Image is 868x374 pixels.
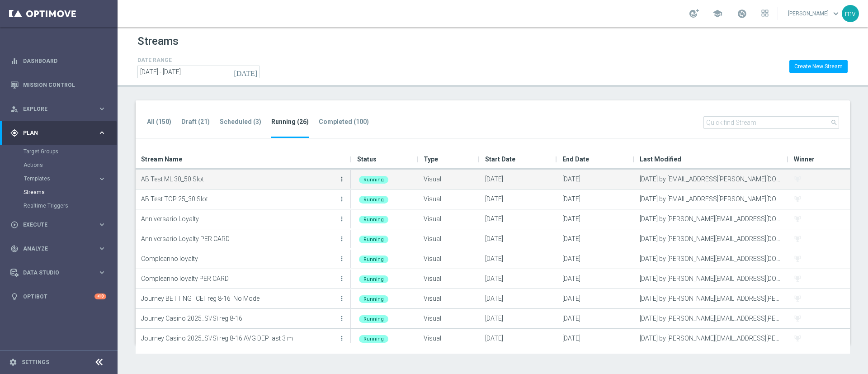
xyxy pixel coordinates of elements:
[137,57,259,63] h4: DATE RANGE
[24,172,117,185] div: Templates
[634,249,788,269] div: [DATE] by [PERSON_NAME][EMAIL_ADDRESS][DOMAIN_NAME]
[220,118,261,126] tab-header: Scheduled (3)
[24,145,117,158] div: Target Groups
[10,105,107,113] button: person_search Explore keyboard_arrow_right
[10,221,19,229] i: play_circle_outline
[23,270,98,275] span: Data Studio
[418,189,480,209] div: Visual
[10,49,106,73] div: Dashboard
[359,335,388,343] div: Running
[23,222,98,227] span: Execute
[10,57,107,65] div: equalizer Dashboard
[634,289,788,308] div: [DATE] by [PERSON_NAME][EMAIL_ADDRESS][PERSON_NAME][DOMAIN_NAME]
[10,245,19,253] i: track_changes
[634,329,788,348] div: [DATE] by [PERSON_NAME][EMAIL_ADDRESS][PERSON_NAME][DOMAIN_NAME]
[480,209,557,229] div: [DATE]
[480,269,557,289] div: [DATE]
[338,315,345,322] i: more_vert
[480,309,557,328] div: [DATE]
[557,249,634,269] div: [DATE]
[418,170,480,189] div: Visual
[485,150,515,168] span: Start Date
[418,209,480,229] div: Visual
[10,129,107,137] button: gps_fixed Plan keyboard_arrow_right
[10,245,107,252] button: track_changes Analyze keyboard_arrow_right
[23,284,94,308] a: Optibot
[9,358,17,366] i: settings
[10,293,107,300] div: lightbulb Optibot +10
[359,315,388,323] div: Running
[337,190,346,208] button: more_vert
[634,229,788,249] div: [DATE] by [PERSON_NAME][EMAIL_ADDRESS][DOMAIN_NAME]
[703,116,839,129] input: Quick find Stream
[23,106,98,112] span: Explore
[319,118,369,126] tab-header: Completed (100)
[24,185,117,199] div: Streams
[557,269,634,289] div: [DATE]
[338,255,345,262] i: more_vert
[137,66,259,78] input: Select date range
[24,148,94,155] a: Target Groups
[10,269,98,277] div: Data Studio
[830,119,838,126] i: search
[337,270,346,288] button: more_vert
[557,189,634,209] div: [DATE]
[337,289,346,308] button: more_vert
[634,170,788,189] div: [DATE] by [EMAIL_ADDRESS][PERSON_NAME][DOMAIN_NAME]
[141,252,336,265] p: Compleanno loyalty
[557,170,634,189] div: [DATE]
[712,9,722,19] span: school
[10,129,98,137] div: Plan
[141,212,336,226] p: Anniversario Loyalty
[557,329,634,348] div: [DATE]
[271,118,309,126] tab-header: Running (26)
[337,170,346,188] button: more_vert
[557,209,634,229] div: [DATE]
[357,150,377,168] span: Status
[338,335,345,342] i: more_vert
[337,329,346,347] button: more_vert
[141,150,182,168] span: Stream Name
[359,196,388,204] div: Running
[338,235,345,242] i: more_vert
[141,312,336,325] p: Journey Casino 2025_Sì/Sì reg 8-16
[794,150,815,168] span: Winner
[338,275,345,282] i: more_vert
[10,105,98,113] div: Explore
[634,309,788,328] div: [DATE] by [PERSON_NAME][EMAIL_ADDRESS][PERSON_NAME][DOMAIN_NAME]
[557,309,634,328] div: [DATE]
[418,269,480,289] div: Visual
[359,256,388,263] div: Running
[338,295,345,302] i: more_vert
[337,250,346,268] button: more_vert
[137,35,179,48] h1: Streams
[418,229,480,249] div: Visual
[337,230,346,248] button: more_vert
[10,293,19,301] i: lightbulb
[23,130,98,136] span: Plan
[24,176,98,181] div: Templates
[337,309,346,327] button: more_vert
[359,216,388,223] div: Running
[98,175,106,183] i: keyboard_arrow_right
[98,104,106,113] i: keyboard_arrow_right
[10,129,19,137] i: gps_fixed
[557,229,634,249] div: [DATE]
[480,289,557,308] div: [DATE]
[141,192,336,206] p: AB Test TOP 25_30 Slot
[141,232,336,246] p: Anniversario Loyalty PER CARD
[10,221,107,228] div: play_circle_outline Execute keyboard_arrow_right
[24,161,94,169] a: Actions
[359,176,388,184] div: Running
[98,244,106,253] i: keyboard_arrow_right
[557,289,634,308] div: [DATE]
[480,329,557,348] div: [DATE]
[337,210,346,228] button: more_vert
[24,158,117,172] div: Actions
[98,220,106,229] i: keyboard_arrow_right
[634,189,788,209] div: [DATE] by [EMAIL_ADDRESS][PERSON_NAME][DOMAIN_NAME]
[418,249,480,269] div: Visual
[10,269,107,276] button: Data Studio keyboard_arrow_right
